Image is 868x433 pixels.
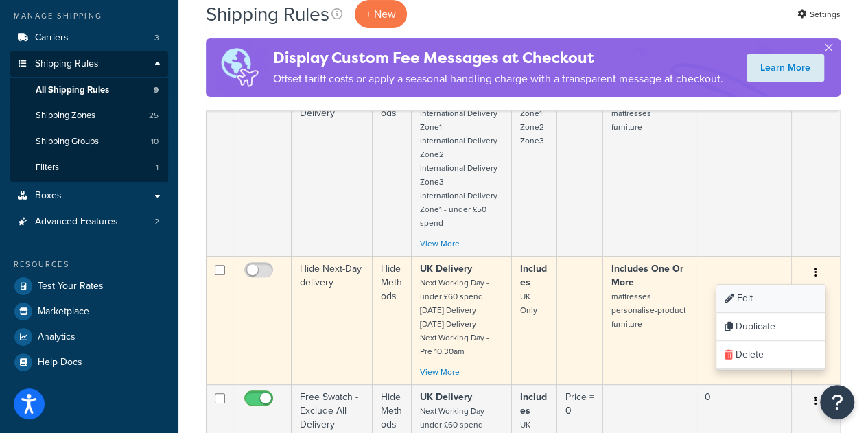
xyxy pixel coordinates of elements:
a: Marketplace [10,299,168,324]
span: Filters [36,162,59,174]
a: Analytics [10,325,168,349]
td: Hide Next-Day delivery [292,256,373,384]
span: 1 [156,162,159,174]
a: View More [420,366,460,378]
a: View More [420,237,460,250]
p: Offset tariff costs or apply a seasonal handling charge with a transparent message at checkout. [273,69,723,89]
td: Hide Methods [373,73,412,256]
li: Shipping Zones [10,103,168,128]
small: Zone1 Zone2 Zone3 [520,107,544,147]
a: All Shipping Rules 9 [10,78,168,103]
span: 25 [149,110,159,121]
strong: UK Delivery [420,261,472,276]
a: Advanced Features 2 [10,209,168,235]
strong: Includes [520,261,547,290]
small: UK Only [520,290,537,316]
span: All Shipping Rules [36,84,109,96]
span: Shipping Groups [36,136,99,148]
li: Carriers [10,25,168,51]
li: Shipping Groups [10,129,168,154]
small: mattresses furniture [611,107,651,133]
small: Next Working Day - under £60 spend [DATE] Delivery [DATE] Delivery Next Working Day - Pre 10.30am [420,277,489,358]
span: Help Docs [38,357,82,368]
li: All Shipping Rules [10,78,168,103]
strong: UK Delivery [420,390,472,404]
small: International Delivery Zone1 International Delivery Zone2 International Delivery Zone3 Internatio... [420,107,497,229]
a: Shipping Zones 25 [10,103,168,128]
span: Shipping Rules [35,58,99,70]
span: Test Your Rates [38,281,104,292]
span: 9 [154,84,159,96]
span: Marketplace [38,306,89,318]
strong: Includes One Or More [611,261,683,290]
a: Boxes [10,183,168,209]
span: Analytics [38,331,75,343]
button: Open Resource Center [820,385,854,419]
span: Boxes [35,190,62,202]
a: Shipping Groups 10 [10,129,168,154]
div: Manage Shipping [10,10,168,22]
span: Carriers [35,32,69,44]
a: Shipping Rules [10,51,168,77]
span: 10 [151,136,159,148]
h1: Shipping Rules [206,1,329,27]
a: Filters 1 [10,155,168,180]
li: Filters [10,155,168,180]
li: Shipping Rules [10,51,168,182]
span: Shipping Zones [36,110,95,121]
a: Test Your Rates [10,274,168,299]
small: mattresses personalise-product furniture [611,290,685,330]
span: 2 [154,216,159,228]
a: Learn More [747,54,824,82]
a: Settings [797,5,841,24]
strong: Includes [520,390,547,418]
span: Advanced Features [35,216,118,228]
div: Resources [10,259,168,270]
h4: Display Custom Fee Messages at Checkout [273,47,723,69]
span: 3 [154,32,159,44]
a: Help Docs [10,350,168,375]
a: Edit [716,285,825,313]
a: Duplicate [716,313,825,341]
td: Exclude Mattress Delivery [292,73,373,256]
img: duties-banner-06bc72dcb5fe05cb3f9472aba00be2ae8eb53ab6f0d8bb03d382ba314ac3c341.png [206,38,273,97]
li: Advanced Features [10,209,168,235]
td: Hide Methods [373,256,412,384]
a: Carriers 3 [10,25,168,51]
a: Delete [716,341,825,369]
